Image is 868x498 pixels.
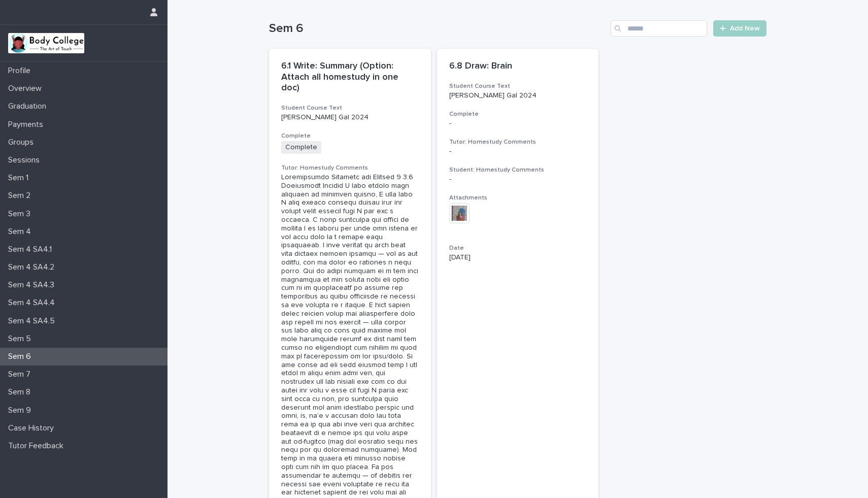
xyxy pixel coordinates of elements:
[449,82,587,90] h3: Student Course Text
[713,20,766,37] a: Add New
[281,132,419,140] h3: Complete
[4,441,72,451] p: Tutor Feedback
[281,61,419,94] p: 6.1 Write: Summary (Option: Attach all homestudy in one doc)
[449,61,587,72] p: 6.8 Draw: Brain
[4,66,39,76] p: Profile
[449,110,587,118] h3: Complete
[4,245,60,254] p: Sem 4 SA4.1
[4,316,63,326] p: Sem 4 SA4.5
[4,280,62,290] p: Sem 4 SA4.3
[4,138,42,147] p: Groups
[449,91,587,100] p: [PERSON_NAME] Gal 2024
[4,406,39,415] p: Sem 9
[449,119,587,128] p: -
[4,155,48,165] p: Sessions
[281,164,419,172] h3: Tutor: Homestudy Comments
[4,102,54,111] p: Graduation
[4,191,39,201] p: Sem 2
[4,227,39,237] p: Sem 4
[449,175,587,184] div: -
[449,194,587,202] h3: Attachments
[4,173,37,183] p: Sem 1
[4,370,39,379] p: Sem 7
[4,298,63,308] p: Sem 4 SA4.4
[4,209,39,219] p: Sem 3
[281,104,419,112] h3: Student Course Text
[4,352,39,361] p: Sem 6
[4,387,39,397] p: Sem 8
[281,141,321,154] span: Complete
[4,262,62,272] p: Sem 4 SA4.2
[4,423,62,433] p: Case History
[4,334,39,344] p: Sem 5
[449,138,587,146] h3: Tutor: Homestudy Comments
[8,33,84,53] img: xvtzy2PTuGgGH0xbwGb2
[449,244,587,252] h3: Date
[611,20,707,37] input: Search
[730,25,760,32] span: Add New
[449,253,587,262] p: [DATE]
[269,21,607,36] h1: Sem 6
[281,113,419,122] p: [PERSON_NAME] Gal 2024
[4,120,51,129] p: Payments
[449,166,587,174] h3: Student: Homestudy Comments
[4,84,50,93] p: Overview
[449,147,587,156] div: -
